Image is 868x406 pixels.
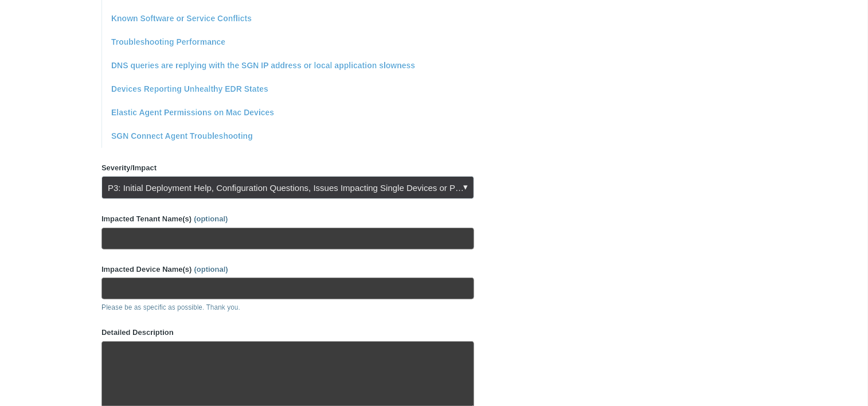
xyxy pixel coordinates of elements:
[194,214,228,223] span: (optional)
[111,37,225,46] a: Troubleshooting Performance
[111,108,274,117] a: Elastic Agent Permissions on Mac Devices
[111,61,415,70] a: DNS queries are replying with the SGN IP address or local application slowness
[101,327,474,338] label: Detailed Description
[101,162,474,174] label: Severity/Impact
[101,176,474,199] a: P3: Initial Deployment Help, Configuration Questions, Issues Impacting Single Devices or Past Out...
[194,265,228,274] span: (optional)
[111,14,252,23] a: Known Software or Service Conflicts
[111,84,268,93] a: Devices Reporting Unhealthy EDR States
[111,131,253,140] a: SGN Connect Agent Troubleshooting
[101,264,474,275] label: Impacted Device Name(s)
[101,213,474,225] label: Impacted Tenant Name(s)
[101,302,474,313] p: Please be as specific as possible. Thank you.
